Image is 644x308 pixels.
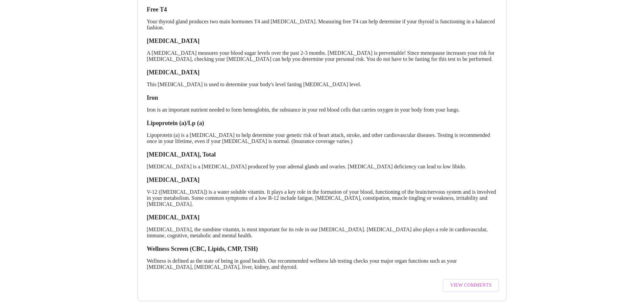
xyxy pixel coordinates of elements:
h3: [MEDICAL_DATA], Total [147,151,497,158]
p: This [MEDICAL_DATA] is used to determine your body's level fasting [MEDICAL_DATA] level. [147,81,497,88]
p: V-12 ([MEDICAL_DATA]) is a water soluble vitamin. It plays a key role in the formation of your bl... [147,189,497,207]
h3: [MEDICAL_DATA] [147,38,497,45]
h3: Lipoprotein (a)/Lp (a) [147,120,497,127]
h3: [MEDICAL_DATA] [147,214,497,221]
h3: Wellness Screen (CBC, Lipids, CMP, TSH) [147,245,497,253]
p: [MEDICAL_DATA], the sunshine vitamin, is most important for its role in our [MEDICAL_DATA]. [MEDI... [147,227,497,239]
span: View Comments [450,281,492,290]
h3: Free T4 [147,6,497,13]
button: View Comments [443,279,499,292]
p: Lipoprotein (a) is a [MEDICAL_DATA] to help determine your genetic risk of heart attack, stroke, ... [147,132,497,144]
p: A [MEDICAL_DATA] measures your blood sugar levels over the past 2-3 months. [MEDICAL_DATA] is pre... [147,50,497,62]
h3: [MEDICAL_DATA] [147,69,497,76]
p: Your thyroid gland produces two main hormones T4 and [MEDICAL_DATA]. Measuring free T4 can help d... [147,19,497,31]
p: Wellness is defined as the state of being in good health. Our recommended wellness lab testing ch... [147,258,497,270]
p: Iron is an important nutrient needed to form hemoglobin, the substance in your red blood cells th... [147,107,497,113]
a: View Comments [441,276,501,295]
h3: [MEDICAL_DATA] [147,176,497,184]
h3: Iron [147,94,497,101]
p: [MEDICAL_DATA] is a [MEDICAL_DATA] produced by your adrenal glands and ovaries. [MEDICAL_DATA] de... [147,164,497,170]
